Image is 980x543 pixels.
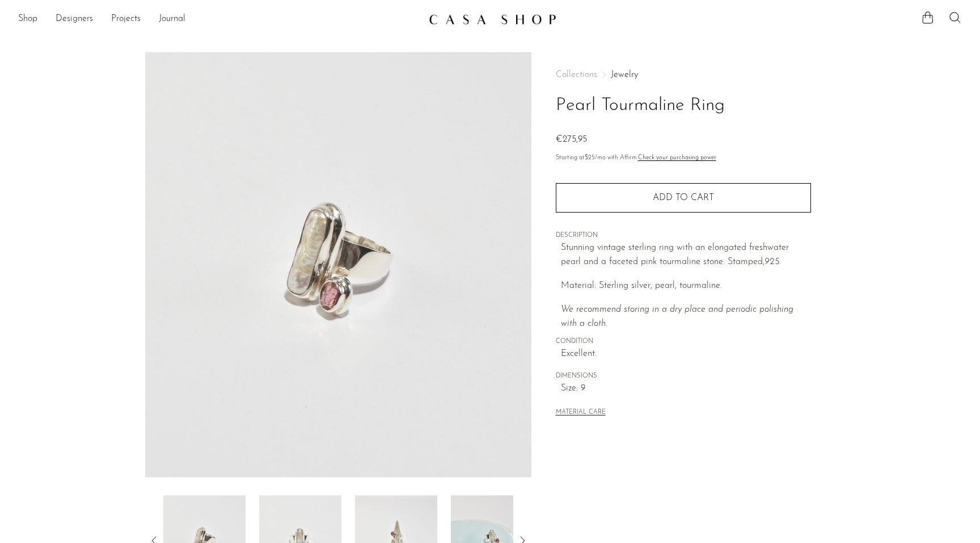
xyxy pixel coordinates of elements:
span: CONDITION [556,337,811,347]
a: Designers [56,12,93,27]
a: Journal [159,12,185,27]
span: Excellent. [561,347,811,362]
em: 925. [764,257,781,266]
em: We recommend storing in a dry place and periodic polishing with a cloth. [561,305,793,329]
ul: NEW HEADER MENU [18,10,420,29]
button: Add to cart [556,183,811,213]
span: DIMENSIONS [556,371,811,381]
span: DESCRIPTION [556,231,811,241]
p: Material: Sterling silver, pearl, tourmaline. [561,279,811,294]
span: €275,95 [556,135,587,144]
nav: Desktop navigation [18,10,420,29]
img: Pearl Tourmaline Ring [145,52,531,477]
button: MATERIAL CARE [556,409,606,417]
span: Size: 9 [561,381,811,396]
a: Jewelry [611,70,638,79]
a: Shop [18,12,37,27]
span: $25 [585,155,595,161]
p: Starting at /mo with Affirm. [556,153,811,163]
p: Stunning vintage sterling ring with an elongated freshwater pearl and a faceted pink tourmaline s... [561,241,811,270]
a: Projects [111,12,141,27]
span: Collections [556,70,597,79]
span: Add to cart [653,193,714,203]
h1: Pearl Tourmaline Ring [556,91,811,120]
a: Check your purchasing power - Learn more about Affirm Financing (opens in modal) [638,155,716,161]
nav: Breadcrumbs [556,70,811,79]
